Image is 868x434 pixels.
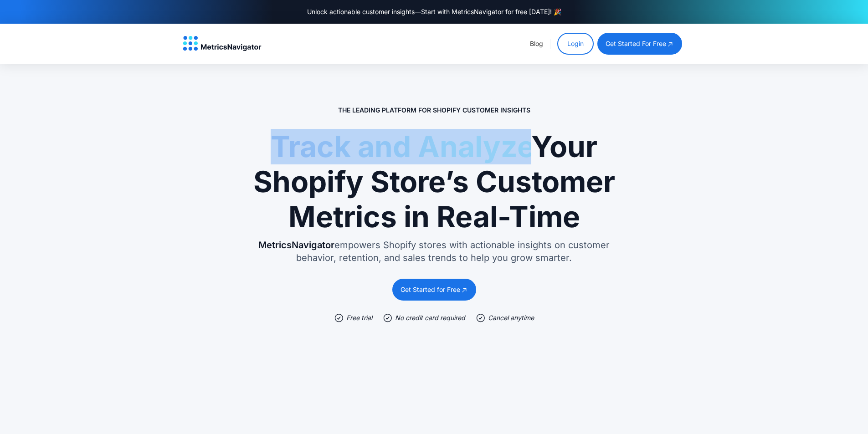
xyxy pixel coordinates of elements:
[183,36,262,51] img: MetricsNavigator
[476,313,485,322] img: check
[530,40,543,47] a: Blog
[461,286,468,294] img: open
[307,7,561,16] div: Unlock actionable customer insights—Start with MetricsNavigator for free [DATE]! 🎉
[258,240,334,250] span: MetricsNavigator
[667,40,674,48] img: open
[346,313,372,322] div: Free trial
[392,279,476,301] a: Get Started for Free
[252,239,616,264] p: empowers Shopify stores with actionable insights on customer behavior, retention, and sales trend...
[338,106,530,115] p: The Leading Platform for Shopify Customer Insights
[557,33,594,55] a: Login
[401,285,460,294] div: Get Started for Free
[597,33,682,55] a: get started for free
[334,313,344,322] img: check
[383,313,392,322] img: check
[252,129,616,234] h1: Your Shopify Store’s Customer Metrics in Real-Time
[488,313,534,322] div: Cancel anytime
[271,129,531,164] span: Track and Analyze
[606,39,666,48] div: get started for free
[395,313,465,322] div: No credit card required
[183,36,262,51] a: home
